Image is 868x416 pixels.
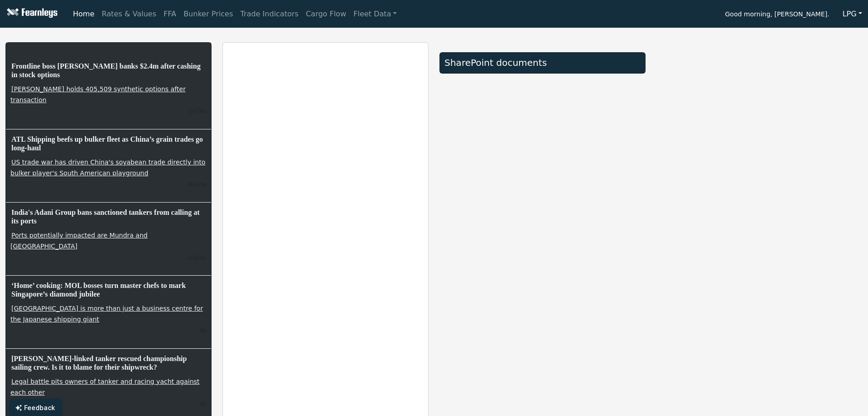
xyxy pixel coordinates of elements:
[10,231,147,251] a: Ports potentially impacted are Mundra and [GEOGRAPHIC_DATA]
[10,61,207,80] h6: Frontline boss [PERSON_NAME] banks $2.4m after cashing in stock options
[10,207,207,226] h6: India's Adani Group bans sanctioned tankers from calling at its ports
[180,5,237,23] a: Bunker Prices
[69,5,98,23] a: Home
[10,84,186,104] a: [PERSON_NAME] holds 405,509 synthetic options after transaction
[10,134,207,153] h6: ATL Shipping beefs up bulker fleet as China’s grain trades go long-haul
[200,400,207,407] small: 15.9.2025, 03:28:48
[200,327,207,334] small: 15.9.2025, 03:33:52
[10,377,200,397] a: Legal battle pits owners of tanker and racing yacht against each other
[188,254,207,261] small: 15.9.2025, 05:29:25
[10,158,206,178] a: US trade war has driven China's soyabean trade directly into bulker player's South American playg...
[237,5,302,23] a: Trade Indicators
[350,5,400,23] a: Fleet Data
[837,5,868,23] button: LPG
[5,8,57,20] img: Fearnleys Logo
[10,304,203,324] a: [GEOGRAPHIC_DATA] is more than just a business centre for the Japanese shipping giant
[302,5,350,23] a: Cargo Flow
[725,7,829,23] span: Good morning, [PERSON_NAME].
[98,5,160,23] a: Rates & Values
[444,57,641,68] div: SharePoint documents
[160,5,180,23] a: FFA
[188,181,207,188] small: 15.9.2025, 05:36:00
[10,280,207,299] h6: ‘Home’ cooking: MOL bosses turn master chefs to mark Singapore’s diamond jubilee
[188,108,207,115] small: 15.9.2025, 08:00:12
[10,353,207,372] h6: [PERSON_NAME]-linked tanker rescued championship sailing crew. Is it to blame for their shipwreck?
